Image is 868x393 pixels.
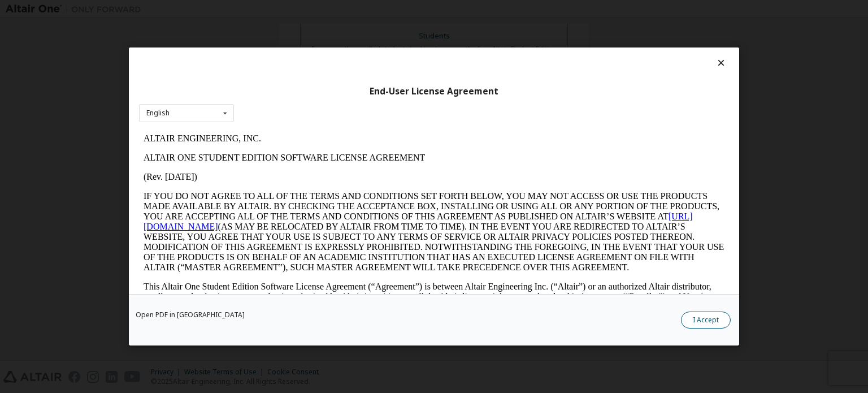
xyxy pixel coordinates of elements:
a: Open PDF in [GEOGRAPHIC_DATA] [136,312,245,318]
div: End-User License Agreement [139,86,729,97]
p: (Rev. [DATE]) [5,43,585,53]
div: English [146,110,170,116]
p: ALTAIR ONE STUDENT EDITION SOFTWARE LICENSE AGREEMENT [5,24,585,34]
button: I Accept [681,312,731,329]
p: ALTAIR ENGINEERING, INC. [5,5,585,15]
p: IF YOU DO NOT AGREE TO ALL OF THE TERMS AND CONDITIONS SET FORTH BELOW, YOU MAY NOT ACCESS OR USE... [5,62,585,144]
a: [URL][DOMAIN_NAME] [5,83,554,102]
p: This Altair One Student Edition Software License Agreement (“Agreement”) is between Altair Engine... [5,153,585,193]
